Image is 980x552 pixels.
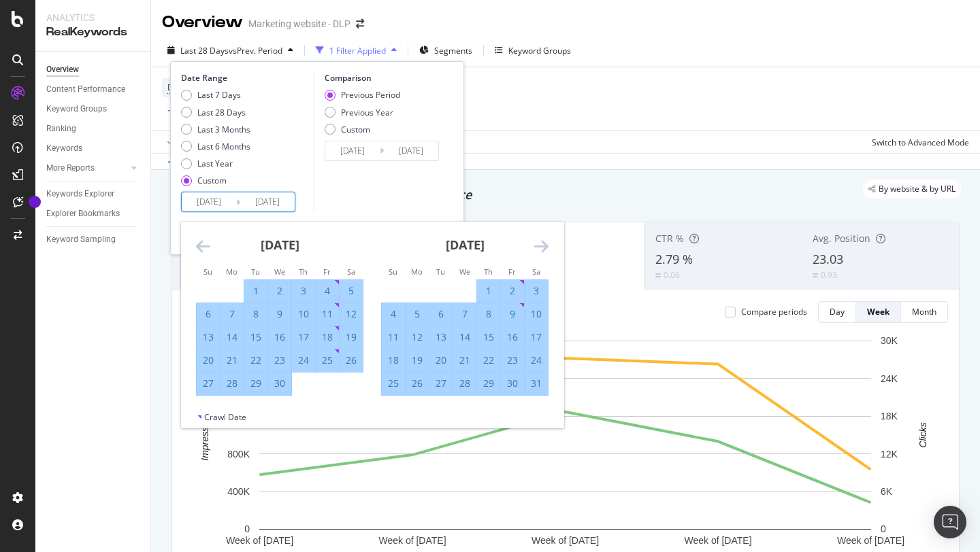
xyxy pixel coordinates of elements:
[340,353,363,367] div: 26
[240,192,295,211] input: End Date
[226,535,293,546] text: Week of [DATE]
[181,158,250,169] div: Last Year
[501,303,525,326] td: Selected. Friday, May 9, 2025
[818,301,856,323] button: Day
[406,377,429,390] div: 26
[220,303,244,326] td: Selected. Monday, April 7, 2025
[741,306,807,317] div: Compare periods
[453,303,477,326] td: Selected. Wednesday, May 7, 2025
[501,353,524,367] div: 23
[244,303,268,326] td: Selected. Tuesday, April 8, 2025
[340,303,363,326] td: Selected. Saturday, April 12, 2025
[406,303,429,326] td: Selected. Monday, May 5, 2025
[477,330,500,344] div: 15
[382,372,406,395] td: Selected. Sunday, May 25, 2025
[879,185,955,193] span: By website & by URL
[244,326,268,349] td: Selected. Tuesday, April 15, 2025
[813,251,843,267] span: 23.03
[292,326,316,349] td: Selected. Thursday, April 17, 2025
[477,372,501,395] td: Selected. Thursday, May 29, 2025
[501,279,525,303] td: Selected. Friday, May 2, 2025
[46,141,82,156] div: Keywords
[46,11,140,24] div: Analytics
[316,326,340,349] td: Selected. Friday, April 18, 2025
[477,284,500,298] div: 1
[46,102,141,116] a: Keyword Groups
[268,326,292,349] td: Selected. Wednesday, April 16, 2025
[268,303,292,326] td: Selected. Wednesday, April 9, 2025
[477,349,501,372] td: Selected. Thursday, May 22, 2025
[268,353,291,367] div: 23
[46,82,141,97] a: Content Performance
[316,353,339,367] div: 25
[197,349,220,372] td: Selected. Sunday, April 20, 2025
[534,238,549,255] div: Move forward to switch to the next month.
[229,45,282,56] span: vs Prev. Period
[382,377,405,390] div: 25
[46,122,76,136] div: Ranking
[525,353,548,367] div: 24
[167,82,193,93] span: Device
[268,330,291,344] div: 16
[429,307,453,321] div: 6
[316,303,340,326] td: Selected. Friday, April 11, 2025
[501,284,524,298] div: 2
[162,131,201,153] button: Apply
[197,307,220,321] div: 6
[46,24,140,40] div: RealKeywords
[501,377,524,390] div: 30
[46,161,95,175] div: More Reports
[340,349,363,372] td: Selected. Saturday, April 26, 2025
[299,266,308,277] small: Th
[244,372,268,395] td: Selected. Tuesday, April 29, 2025
[341,89,400,101] div: Previous Period
[406,307,429,321] div: 5
[901,301,948,323] button: Month
[341,107,393,118] div: Previous Year
[532,266,540,277] small: Sa
[203,266,212,277] small: Su
[340,307,363,321] div: 12
[180,45,229,56] span: Last 28 Days
[46,232,141,247] a: Keyword Sampling
[292,303,316,326] td: Selected. Thursday, April 10, 2025
[46,187,141,201] a: Keywords Explorer
[340,279,363,303] td: Selected. Saturday, April 5, 2025
[162,103,216,120] button: Add Filter
[484,266,493,277] small: Th
[46,63,79,77] div: Overview
[220,330,244,344] div: 14
[489,39,576,61] button: Keyword Groups
[389,266,397,277] small: Su
[429,303,453,326] td: Selected. Tuesday, May 6, 2025
[268,349,292,372] td: Selected. Wednesday, April 23, 2025
[881,411,898,421] text: 18K
[340,330,363,344] div: 19
[162,11,243,34] div: Overview
[220,372,244,395] td: Selected. Monday, April 28, 2025
[429,372,453,395] td: Selected. Tuesday, May 27, 2025
[429,326,453,349] td: Selected. Tuesday, May 13, 2025
[325,124,400,135] div: Custom
[29,196,41,208] div: Tooltip anchor
[813,273,818,277] img: Equal
[434,45,472,56] span: Segments
[525,279,549,303] td: Selected. Saturday, May 3, 2025
[181,72,310,84] div: Date Range
[446,237,485,253] strong: [DATE]
[429,377,453,390] div: 27
[316,307,339,321] div: 11
[197,353,220,367] div: 20
[323,266,331,277] small: Fr
[244,307,267,321] div: 8
[251,266,260,277] small: Tu
[197,326,220,349] td: Selected. Sunday, April 13, 2025
[501,349,525,372] td: Selected. Friday, May 23, 2025
[429,353,453,367] div: 20
[414,39,478,61] button: Segments
[325,89,400,101] div: Previous Period
[411,266,423,277] small: Mo
[525,349,549,372] td: Selected. Saturday, May 24, 2025
[382,330,405,344] div: 11
[46,102,107,116] div: Keyword Groups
